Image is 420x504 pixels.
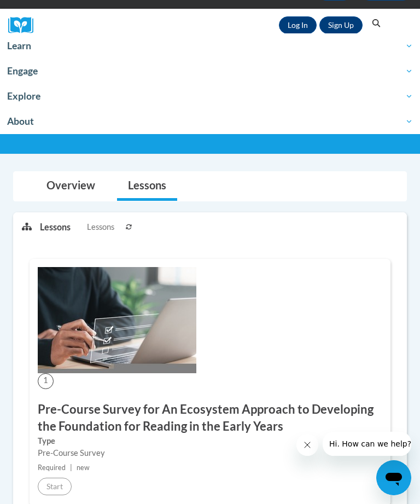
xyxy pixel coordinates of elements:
[323,432,411,456] iframe: Message from company
[38,435,382,447] label: Type
[87,221,114,233] span: Lessons
[77,464,90,472] span: new
[38,464,66,472] span: Required
[7,90,413,103] span: Explore
[38,447,382,459] div: Pre-Course Survey
[70,464,72,472] span: |
[117,172,177,201] a: Lessons
[384,9,412,42] div: Main menu
[319,16,363,34] a: Register
[38,373,54,389] span: 1
[7,65,413,78] span: Engage
[376,460,411,495] iframe: Button to launch messaging window
[36,172,106,201] a: Overview
[296,434,318,456] iframe: Close message
[38,401,382,435] h3: Pre-Course Survey for An Ecosystem Approach to Developing the Foundation for Reading in the Early...
[7,115,413,128] span: About
[368,17,384,30] button: Search
[38,267,196,373] img: Course Image
[8,17,41,34] img: Logo brand
[40,221,71,233] p: Lessons
[8,17,41,34] a: Cox Campus
[7,39,413,53] span: Learn
[279,16,317,34] a: Log In
[38,478,72,495] button: Start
